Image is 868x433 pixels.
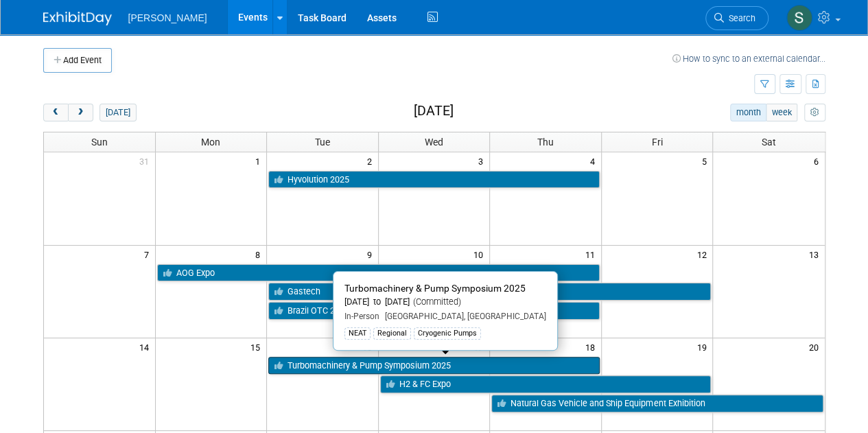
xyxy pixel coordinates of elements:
span: 20 [808,338,825,355]
span: Mon [201,137,220,148]
div: [DATE] to [DATE] [344,296,546,308]
button: [DATE] [99,104,136,121]
h2: [DATE] [413,104,453,119]
span: In-Person [344,312,379,321]
button: next [68,104,93,121]
span: Turbomachinery & Pump Symposium 2025 [344,283,526,294]
div: Cryogenic Pumps [414,327,481,340]
img: ExhibitDay [43,12,112,25]
span: 6 [812,152,825,169]
button: month [730,104,766,121]
span: 3 [477,152,489,169]
span: 9 [366,246,378,263]
span: 18 [584,338,601,355]
span: 8 [254,246,266,263]
span: 4 [589,152,601,169]
span: 7 [143,246,155,263]
span: Tue [315,137,330,148]
button: prev [43,104,69,121]
span: 10 [472,246,489,263]
span: 31 [138,152,155,169]
span: 11 [584,246,601,263]
div: NEAT [344,327,371,340]
span: Thu [537,137,554,148]
span: 13 [808,246,825,263]
span: [GEOGRAPHIC_DATA], [GEOGRAPHIC_DATA] [379,312,546,321]
span: Sat [762,137,776,148]
span: [PERSON_NAME] [128,12,207,23]
a: Natural Gas Vehicle and Ship Equipment Exhibition [491,395,823,412]
a: Turbomachinery & Pump Symposium 2025 [268,357,600,375]
span: Sun [91,137,108,148]
span: (Committed) [410,296,461,307]
button: Add Event [43,48,112,73]
a: How to sync to an external calendar... [672,54,825,64]
span: Fri [652,137,663,148]
i: Personalize Calendar [810,108,819,117]
span: Search [724,13,755,23]
span: Wed [425,137,443,148]
div: Regional [373,327,411,340]
button: week [766,104,797,121]
a: Gastech [268,283,711,301]
button: myCustomButton [804,104,825,121]
a: Brazil OTC 2025 [268,302,600,320]
img: Skye Tuinei [786,5,812,31]
a: AOG Expo [157,264,600,282]
span: 2 [366,152,378,169]
a: Hyvolution 2025 [268,171,600,189]
span: 12 [695,246,712,263]
a: H2 & FC Expo [380,375,712,393]
span: 1 [254,152,266,169]
span: 14 [138,338,155,355]
a: Search [705,6,769,30]
span: 19 [695,338,712,355]
span: 15 [249,338,266,355]
span: 5 [700,152,712,169]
